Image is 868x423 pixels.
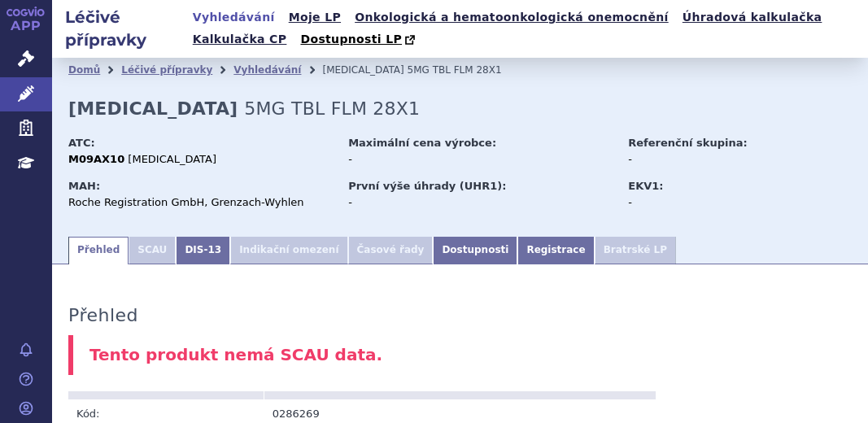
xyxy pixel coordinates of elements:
div: - [628,152,811,167]
div: - [348,152,613,167]
span: [MEDICAL_DATA] [322,64,403,76]
strong: M09AX10 [68,153,124,165]
a: Kalkulačka CP [188,28,292,50]
a: Dostupnosti [433,237,517,264]
a: Registrace [517,237,594,264]
span: 5MG TBL FLM 28X1 [408,64,502,76]
strong: První výše úhrady (UHR1): [348,180,506,192]
div: - [348,195,613,210]
a: Léčivé přípravky [121,64,212,76]
span: Dostupnosti LP [300,33,402,46]
div: Tento produkt nemá SCAU data. [68,335,852,375]
a: Přehled [68,237,129,264]
a: Onkologická a hematoonkologická onemocnění [350,7,674,28]
strong: EKV1: [628,180,663,192]
div: Roche Registration GmbH, Grenzach-Wyhlen [68,195,333,210]
h2: Léčivé přípravky [52,6,188,51]
strong: Maximální cena výrobce: [348,137,496,149]
a: DIS-13 [176,237,230,264]
strong: [MEDICAL_DATA] [68,98,238,119]
a: Dostupnosti LP [295,28,423,51]
a: Vyhledávání [188,7,280,28]
a: Vyhledávání [233,64,301,76]
strong: ATC: [68,137,95,149]
a: Moje LP [284,7,346,28]
strong: MAH: [68,180,100,192]
div: - [628,195,811,210]
a: Domů [68,64,100,76]
strong: Referenční skupina: [628,137,747,149]
span: [MEDICAL_DATA] [128,153,216,165]
h3: Přehled [68,305,138,326]
a: Úhradová kalkulačka [678,7,827,28]
span: 5MG TBL FLM 28X1 [244,98,420,119]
